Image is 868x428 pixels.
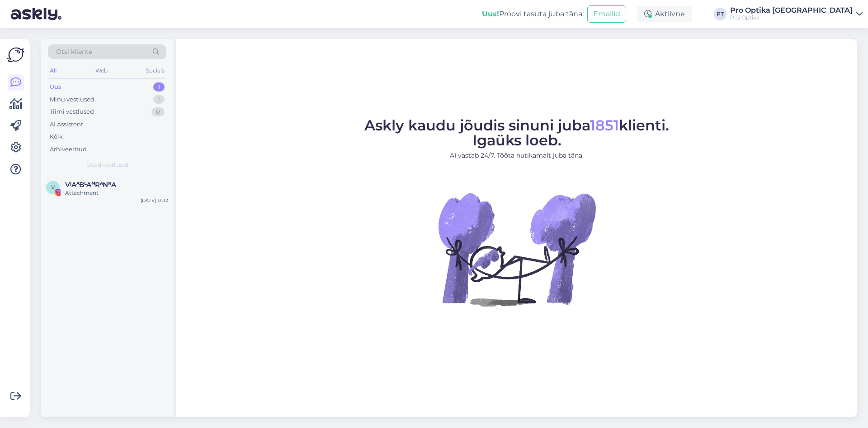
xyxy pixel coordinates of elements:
[86,161,128,169] span: Uued vestlused
[587,5,626,23] button: Emailid
[482,10,499,18] b: Uus!
[730,7,853,14] div: Pro Optika [GEOGRAPHIC_DATA]
[141,197,168,204] div: [DATE] 13:32
[50,107,94,116] div: Tiimi vestlused
[153,82,165,91] div: 1
[590,116,619,134] span: 1851
[144,65,166,77] div: Socials
[435,168,598,331] img: No Chat active
[94,65,109,77] div: Web
[364,151,669,160] p: AI vastab 24/7. Tööta nutikamalt juba täna.
[50,95,94,104] div: Minu vestlused
[56,47,92,57] span: Otsi kliente
[364,116,669,149] span: Askly kaudu jõudis sinuni juba klienti. Igaüks loeb.
[50,120,83,129] div: AI Assistent
[730,14,853,21] div: Pro Optika
[482,9,584,19] div: Proovi tasuta juba täna:
[153,95,165,104] div: 1
[50,145,87,154] div: Arhiveeritud
[50,82,61,91] div: Uus
[65,189,168,197] div: Attachment
[637,6,692,22] div: Aktiivne
[7,46,24,63] img: Askly Logo
[714,8,726,20] div: PT
[51,184,55,191] span: V
[730,7,863,21] a: Pro Optika [GEOGRAPHIC_DATA]Pro Optika
[48,65,58,77] div: All
[151,107,165,116] div: 0
[65,181,116,189] span: VᴶAᴬBᴸAᴹRᴬNᴿA
[50,132,63,141] div: Kõik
